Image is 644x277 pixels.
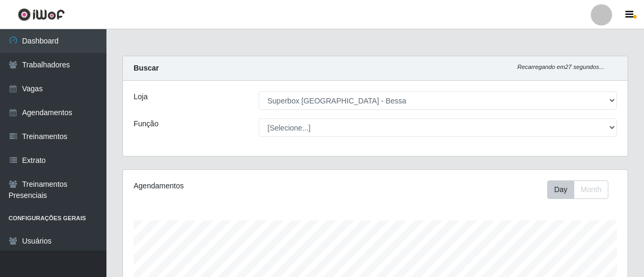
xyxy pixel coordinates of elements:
div: Toolbar with button groups [547,180,617,199]
button: Month [574,180,608,199]
img: CoreUI Logo [18,8,65,21]
div: First group [547,180,608,199]
i: Recarregando em 27 segundos... [517,64,604,70]
label: Loja [134,91,147,102]
label: Função [134,118,159,129]
button: Day [547,180,574,199]
strong: Buscar [134,64,159,72]
div: Agendamentos [134,180,326,192]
